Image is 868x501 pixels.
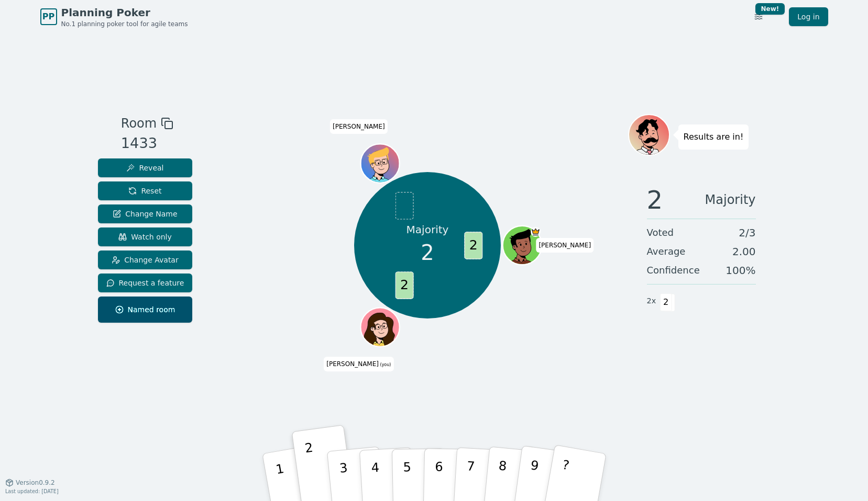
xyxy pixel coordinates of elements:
button: Watch only [98,227,193,246]
span: Reveal [126,163,163,173]
span: Change Avatar [112,255,179,265]
div: New! [755,3,785,15]
button: Named room [98,297,193,323]
span: Request a feature [106,278,184,288]
span: Version 0.9.2 [16,479,55,487]
span: 2 [464,232,482,259]
span: Last updated: [DATE] [5,488,59,494]
span: Room [121,114,157,133]
span: Majority [705,187,756,212]
a: PPPlanning PokerNo.1 planning poker tool for agile teams [40,5,188,28]
span: (you) [379,362,391,367]
span: Voted [647,225,674,240]
span: Planning Poker [61,5,188,20]
button: Change Avatar [98,251,193,269]
span: 2 [660,293,672,311]
span: 2 [421,237,434,268]
span: PP [42,10,54,23]
span: No.1 planning poker tool for agile teams [61,20,188,28]
button: Change Name [98,204,193,223]
span: 2 / 3 [739,225,755,240]
button: Request a feature [98,274,193,292]
span: Reset [128,186,161,196]
span: Confidence [647,263,700,278]
span: Watch only [118,232,172,242]
span: Named room [115,304,175,315]
div: 1433 [121,133,173,154]
button: Reveal [98,158,193,177]
span: Click to change your name [330,119,388,134]
span: 2 x [647,295,656,307]
span: Colin is the host [531,227,541,237]
button: Click to change your avatar [362,309,399,346]
span: 2 [395,271,414,299]
span: 2.00 [732,244,756,259]
span: Change Name [113,209,177,219]
p: Results are in! [684,130,744,144]
span: Average [647,244,686,259]
button: Version0.9.2 [5,479,55,487]
button: Reset [98,181,193,200]
p: Majority [406,222,449,237]
span: Click to change your name [324,357,393,371]
a: Log in [789,7,828,26]
span: 2 [647,187,663,212]
button: New! [749,7,768,26]
p: 2 [304,440,320,497]
span: Click to change your name [536,238,594,253]
span: 100 % [726,263,755,278]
